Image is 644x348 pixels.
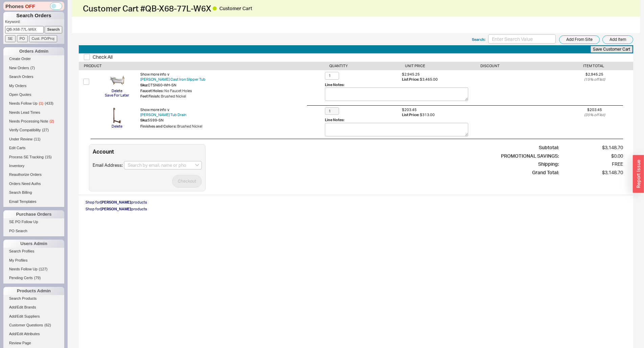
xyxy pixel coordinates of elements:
[3,64,64,72] a: New Orders(7)
[3,162,64,169] a: Inventory
[84,63,330,69] div: PRODUCT
[9,267,38,271] span: Needs Follow Up
[572,144,623,151] div: $3,148.70
[9,137,32,141] span: Under Review
[34,276,41,280] span: ( 79 )
[325,117,468,123] div: Line Notes:
[591,46,633,53] button: Save Customer Cart
[402,107,417,112] label: $203.45
[556,72,633,77] div: $2,945.25
[3,295,64,302] a: Search Products
[140,112,186,117] a: [PERSON_NAME] Tub Drain
[84,54,90,60] input: Check All
[112,89,122,93] button: Delete
[93,161,202,170] div: Email Address:
[402,112,419,117] b: List Price:
[140,124,176,129] b: Finishes and Colors :
[105,93,129,97] button: Save For Later
[93,148,202,155] div: Account
[3,91,64,98] a: Open Quotes
[86,200,147,204] button: Shop for[PERSON_NAME]products
[572,169,623,176] div: $3,148.70
[9,66,29,70] span: New Orders
[402,77,419,82] b: List Price:
[45,101,53,105] span: ( 433 )
[140,88,325,93] div: No Faucet Holes
[50,119,54,123] span: ( 2 )
[325,82,468,87] div: Line Notes:
[140,88,164,93] b: Faucet Holes :
[3,189,64,196] a: Search Billing
[219,5,252,11] span: Customer Cart
[402,112,479,117] div: $313.00
[3,127,64,134] a: Verify Compatibility(27)
[9,101,38,105] span: Needs Follow Up
[9,128,41,132] span: Verify Compatibility
[100,200,131,205] span: [PERSON_NAME]
[501,161,559,167] div: Shipping:
[3,118,64,125] a: Needs Processing Note(2)
[3,218,64,225] a: SE PO Follow Up
[3,144,64,152] a: Edit Carts
[3,180,64,187] a: Orders Need Auths
[325,107,339,115] input: Qty
[566,35,593,44] span: Add From Site
[9,276,33,280] span: Pending Certs
[3,82,64,89] a: My Orders
[3,322,64,329] a: Customer Questions(62)
[39,101,43,105] span: ( 1 )
[3,248,64,255] a: Search Profiles
[9,119,48,123] span: Needs Processing Note
[140,94,160,99] b: Feet Finish :
[140,83,148,87] span: Sku:
[472,37,485,42] div: Search:
[584,77,605,82] i: ( 15 % off list)
[178,177,196,185] span: Checkout
[45,26,63,33] input: Search
[30,66,35,70] span: ( 7 )
[140,72,170,77] span: Show more info ∨
[29,35,57,42] input: Cust. PO/Proj
[112,125,122,128] button: Delete
[480,63,556,69] div: DISCOUNT
[3,154,64,161] a: Process SE Tracking(15)
[405,63,480,69] div: UNIT PRICE
[3,73,64,80] a: Search Orders
[195,164,199,166] svg: open menu
[501,144,559,151] div: Subtotal:
[3,313,64,320] a: Add/Edit Suppliers
[3,340,64,347] a: Review Page
[3,304,64,311] a: Add/Edit Brands
[402,72,420,77] label: $2,945.25
[3,330,64,338] a: Add/Edit Attributes
[17,35,28,42] input: PO
[584,112,605,117] i: ( 35 % off list)
[140,94,325,99] div: Brushed Nickel
[45,155,52,159] span: ( 15 )
[572,161,623,167] div: FREE
[172,175,202,188] button: Checkout
[572,153,623,159] div: $0.00
[9,155,44,159] span: Process SE Tracking
[559,35,600,44] button: Add From Site
[3,210,64,218] div: Purchase Orders
[34,137,41,141] span: ( 11 )
[3,12,64,19] h1: Search Orders
[93,54,113,60] span: Check All
[501,153,559,159] div: PROMOTIONAL SAVINGS:
[3,240,64,248] div: Users Admin
[86,207,147,211] button: Shop for[PERSON_NAME]products
[42,128,49,132] span: ( 27 )
[3,274,64,282] a: Pending Certs(79)
[3,100,64,107] a: Needs Follow Up(1)(433)
[325,72,339,80] input: Qty
[3,171,64,178] a: Reauthorize Orders
[9,323,43,327] span: Customer Questions
[124,161,202,170] input: Search by email, name or phone
[3,2,65,10] div: Phones
[3,198,64,205] a: Email Templates
[329,63,405,69] div: QUANTITY
[556,107,633,112] div: $203.45
[3,266,64,273] a: Needs Follow Up(127)
[83,4,356,13] h1: Customer Cart # QB-X68-77L-W6X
